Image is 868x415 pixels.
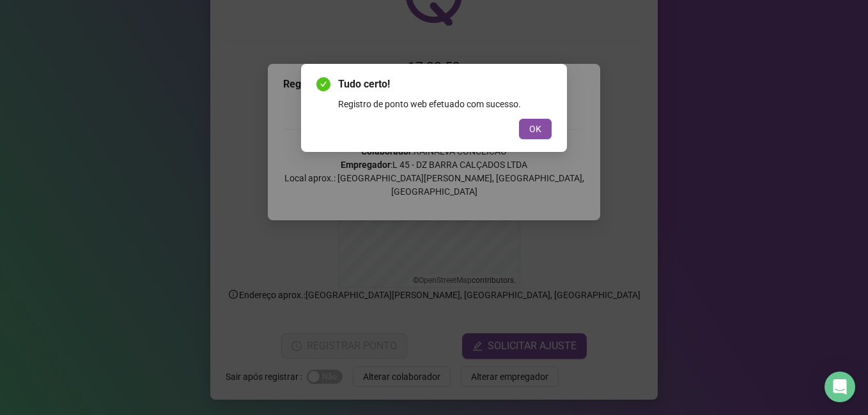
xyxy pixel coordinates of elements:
[316,77,330,91] span: check-circle
[529,122,541,136] span: OK
[338,97,552,111] div: Registro de ponto web efetuado com sucesso.
[519,119,552,139] button: OK
[825,372,855,402] div: Open Intercom Messenger
[338,77,552,92] span: Tudo certo!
